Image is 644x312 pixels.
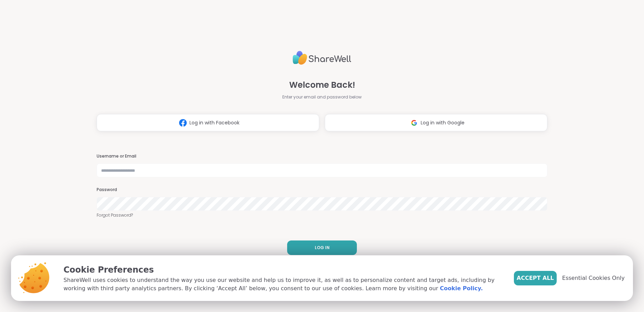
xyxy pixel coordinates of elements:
[325,114,547,131] button: Log in with Google
[514,271,557,285] button: Accept All
[440,284,483,293] a: Cookie Policy.
[97,114,319,131] button: Log in with Facebook
[289,79,355,91] span: Welcome Back!
[189,119,240,126] span: Log in with Facebook
[64,276,503,293] p: ShareWell uses cookies to understand the way you use our website and help us to improve it, as we...
[421,119,465,126] span: Log in with Google
[282,94,362,100] span: Enter your email and password below
[315,245,330,251] span: LOG IN
[97,153,547,159] h3: Username or Email
[97,187,547,193] h3: Password
[64,264,503,276] p: Cookie Preferences
[97,212,547,218] a: Forgot Password?
[176,116,189,129] img: ShareWell Logomark
[562,274,625,282] span: Essential Cookies Only
[517,274,554,282] span: Accept All
[293,48,351,68] img: ShareWell Logo
[408,116,421,129] img: ShareWell Logomark
[287,240,357,255] button: LOG IN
